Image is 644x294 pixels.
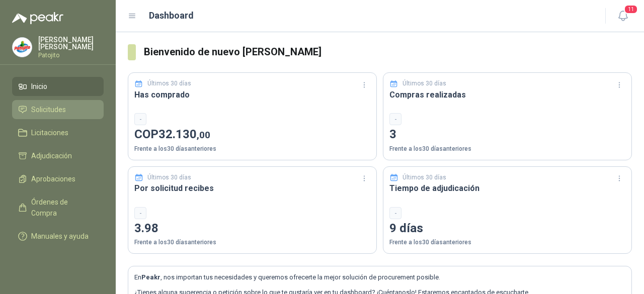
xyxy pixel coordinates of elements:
[389,144,625,154] p: Frente a los 30 días anteriores
[134,272,625,282] p: En , nos importan tus necesidades y queremos ofrecerte la mejor solución de procurement posible.
[134,238,370,247] p: Frente a los 30 días anteriores
[31,150,72,161] span: Adjudicación
[389,113,401,125] div: -
[197,129,210,141] span: ,00
[134,219,370,238] p: 3.98
[12,192,104,223] a: Órdenes de Compra
[12,100,104,119] a: Solicitudes
[12,227,104,246] a: Manuales y ayuda
[134,182,370,194] h3: Por solicitud recibes
[389,238,625,247] p: Frente a los 30 días anteriores
[389,125,625,144] p: 3
[31,81,47,92] span: Inicio
[158,127,210,141] span: 32.130
[134,125,370,144] p: COP
[403,79,446,88] p: Últimos 30 días
[38,52,104,58] p: Patojito
[12,12,63,24] img: Logo peakr
[12,169,104,188] a: Aprobaciones
[134,88,370,101] h3: Has comprado
[31,173,75,184] span: Aprobaciones
[624,5,638,14] span: 11
[614,7,632,25] button: 11
[149,9,194,23] h1: Dashboard
[389,207,401,219] div: -
[147,173,191,182] p: Últimos 30 días
[403,173,446,182] p: Últimos 30 días
[134,113,146,125] div: -
[389,182,625,194] h3: Tiempo de adjudicación
[12,123,104,142] a: Licitaciones
[134,144,370,154] p: Frente a los 30 días anteriores
[147,79,191,88] p: Últimos 30 días
[31,104,66,115] span: Solicitudes
[389,88,625,101] h3: Compras realizadas
[141,273,160,281] b: Peakr
[38,36,104,50] p: [PERSON_NAME] [PERSON_NAME]
[13,38,32,57] img: Company Logo
[31,231,89,242] span: Manuales y ayuda
[31,197,94,219] span: Órdenes de Compra
[12,77,104,96] a: Inicio
[31,127,68,138] span: Licitaciones
[12,146,104,165] a: Adjudicación
[134,207,146,219] div: -
[389,219,625,238] p: 9 días
[144,44,632,60] h3: Bienvenido de nuevo [PERSON_NAME]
